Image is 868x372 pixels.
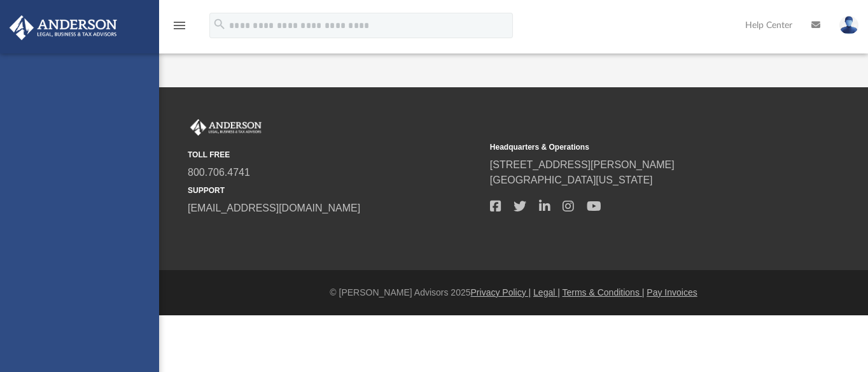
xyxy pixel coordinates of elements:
img: Anderson Advisors Platinum Portal [6,15,121,40]
small: SUPPORT [188,185,481,196]
a: [STREET_ADDRESS][PERSON_NAME] [490,159,675,170]
small: Headquarters & Operations [490,141,783,153]
a: Pay Invoices [647,287,697,297]
i: search [213,17,227,31]
small: TOLL FREE [188,149,481,161]
a: [GEOGRAPHIC_DATA][US_STATE] [490,175,653,185]
img: User Pic [839,16,858,34]
div: © [PERSON_NAME] Advisors 2025 [159,286,868,299]
i: menu [172,18,187,33]
a: Legal | [533,287,560,297]
a: Privacy Policy | [471,287,531,297]
a: [EMAIL_ADDRESS][DOMAIN_NAME] [188,203,360,213]
a: 800.706.4741 [188,167,250,178]
a: menu [172,24,187,33]
img: Anderson Advisors Platinum Portal [188,119,264,136]
a: Terms & Conditions | [563,287,645,297]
